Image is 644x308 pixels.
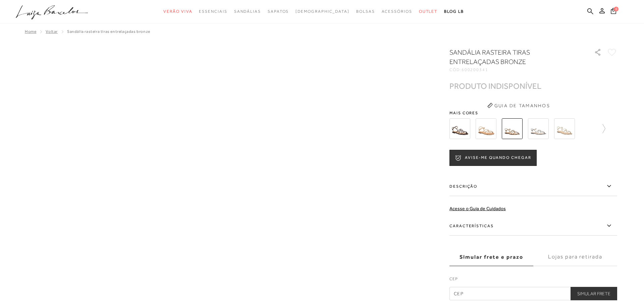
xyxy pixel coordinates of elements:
span: Bolsas [356,9,375,14]
button: Guia de Tamanhos [485,100,552,111]
input: CEP [449,287,617,300]
label: Simular frete e prazo [449,248,533,266]
span: Acessórios [382,9,412,14]
label: Características [449,216,617,236]
div: CÓD: [449,68,584,72]
span: Sandálias [234,9,261,14]
span: BLOG LB [444,9,464,14]
a: categoryNavScreenReaderText [199,5,227,18]
button: 0 [609,7,618,16]
span: [DEMOGRAPHIC_DATA] [296,9,350,14]
span: Essenciais [199,9,227,14]
a: categoryNavScreenReaderText [382,5,412,18]
span: Verão Viva [163,9,192,14]
label: Lojas para retirada [533,248,617,266]
a: Acesse o Guia de Cuidados [449,206,506,211]
button: AVISE-ME QUANDO CHEGAR [449,150,537,166]
a: Home [25,29,36,34]
span: 600200341 [462,67,488,72]
span: Sapatos [268,9,289,14]
a: categoryNavScreenReaderText [268,5,289,18]
button: Simular Frete [571,287,617,300]
img: SANDÁLIA RASTEIRA TIRAS ENTRELAÇADAS CHUMBO [528,118,549,139]
span: Outlet [419,9,438,14]
span: 0 [614,7,619,11]
span: SANDÁLIA RASTEIRA TIRAS ENTRELAÇADAS BRONZE [67,29,150,34]
a: categoryNavScreenReaderText [234,5,261,18]
a: categoryNavScreenReaderText [419,5,438,18]
a: noSubCategoriesText [296,5,350,18]
img: SANDÁLIA RASTEIRA TIRAS ENTRELAÇADAS DOURADO [554,118,575,139]
div: PRODUTO INDISPONÍVEL [449,82,541,89]
img: SANDALIA RASTEIRA TIRAS ENTRELAÇADAS MALBEC [449,118,470,139]
img: SANDALIA RASTEIRA TIRAS ENTRELAÇADAS ROUGE [476,118,496,139]
label: CEP [449,276,617,285]
h1: SANDÁLIA RASTEIRA TIRAS ENTRELAÇADAS BRONZE [449,48,575,66]
span: Mais cores [449,111,617,115]
a: categoryNavScreenReaderText [163,5,192,18]
a: Voltar [46,29,58,34]
label: Descrição [449,177,617,196]
a: BLOG LB [444,5,464,18]
a: categoryNavScreenReaderText [356,5,375,18]
img: SANDÁLIA RASTEIRA TIRAS ENTRELAÇADAS BRONZE [502,118,523,139]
